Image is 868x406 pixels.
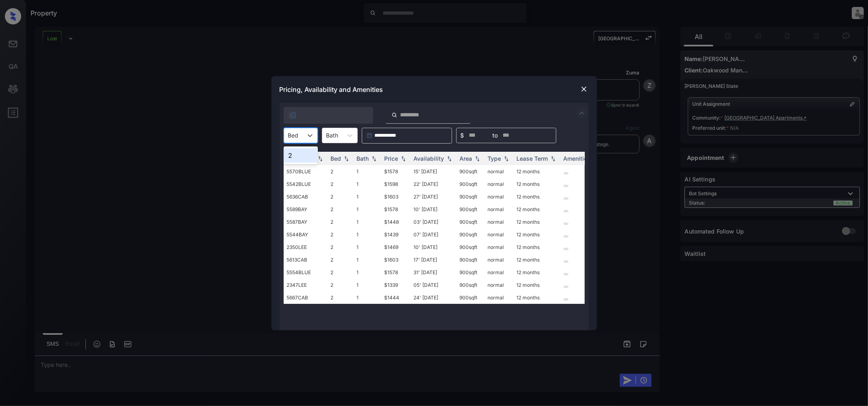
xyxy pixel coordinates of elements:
td: 1 [354,266,381,279]
td: 03' [DATE] [411,216,457,228]
div: Bath [357,155,369,162]
td: 900 sqft [457,253,485,266]
td: 1 [354,190,381,203]
td: normal [485,203,514,216]
td: normal [485,216,514,228]
td: 2 [328,228,354,241]
td: 12 months [514,190,560,203]
td: 12 months [514,165,560,178]
img: icon-zuma [289,111,297,119]
div: Availability [414,155,444,162]
td: $1603 [381,190,411,203]
td: 2 [328,216,354,228]
td: 2 [328,203,354,216]
td: 900 sqft [457,279,485,291]
td: normal [485,253,514,266]
img: icon-zuma [577,108,587,118]
img: sorting [473,155,481,161]
td: 2 [328,279,354,291]
td: 1 [354,178,381,190]
td: $1578 [381,165,411,178]
td: 5542BLUE [284,178,328,190]
td: 900 sqft [457,190,485,203]
td: 5613CAB [284,253,328,266]
td: normal [485,241,514,253]
td: 2 [328,266,354,279]
td: 1 [354,291,381,304]
td: 12 months [514,279,560,291]
td: 5554BLUE [284,266,328,279]
span: $ [461,131,464,140]
td: 15' [DATE] [411,165,457,178]
img: sorting [342,155,350,161]
td: $1578 [381,266,411,279]
td: 22' [DATE] [411,178,457,190]
td: 1 [354,253,381,266]
td: $1444 [381,291,411,304]
td: 12 months [514,241,560,253]
td: 1 [354,241,381,253]
td: 31' [DATE] [411,266,457,279]
td: 17' [DATE] [411,253,457,266]
td: 5544BAY [284,228,328,241]
td: 12 months [514,291,560,304]
div: Bed [331,155,341,162]
td: 12 months [514,228,560,241]
td: 24' [DATE] [411,291,457,304]
td: $1578 [381,203,411,216]
td: 2 [328,165,354,178]
td: $1469 [381,241,411,253]
td: 5587BAY [284,216,328,228]
td: normal [485,178,514,190]
div: Type [488,155,501,162]
td: 900 sqft [457,165,485,178]
td: 900 sqft [457,291,485,304]
td: 900 sqft [457,203,485,216]
div: Price [385,155,398,162]
td: 900 sqft [457,241,485,253]
td: $1598 [381,178,411,190]
td: normal [485,266,514,279]
td: $1339 [381,279,411,291]
img: sorting [316,155,324,161]
td: 5636CAB [284,190,328,203]
td: $1603 [381,253,411,266]
td: $1439 [381,228,411,241]
td: 27' [DATE] [411,190,457,203]
td: 2 [328,241,354,253]
td: 900 sqft [457,266,485,279]
td: $1448 [381,216,411,228]
td: 5570BLUE [284,165,328,178]
img: sorting [445,155,453,161]
td: 12 months [514,266,560,279]
td: 1 [354,203,381,216]
td: 5667CAB [284,291,328,304]
td: 2350LEE [284,241,328,253]
div: Lease Term [517,155,548,162]
td: 2 [328,190,354,203]
td: 5589BAY [284,203,328,216]
img: sorting [549,155,557,161]
td: normal [485,228,514,241]
td: normal [485,165,514,178]
td: 10' [DATE] [411,241,457,253]
td: 1 [354,228,381,241]
td: 900 sqft [457,178,485,190]
td: 12 months [514,178,560,190]
td: 1 [354,216,381,228]
img: icon-zuma [391,111,398,119]
td: 900 sqft [457,216,485,228]
td: 12 months [514,203,560,216]
td: normal [485,279,514,291]
td: 2 [328,178,354,190]
td: 05' [DATE] [411,279,457,291]
span: to [493,131,498,140]
img: close [580,85,588,93]
td: normal [485,291,514,304]
td: 1 [354,165,381,178]
div: Amenities [564,155,591,162]
td: 12 months [514,216,560,228]
td: 900 sqft [457,228,485,241]
img: sorting [502,155,510,161]
img: sorting [370,155,378,161]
